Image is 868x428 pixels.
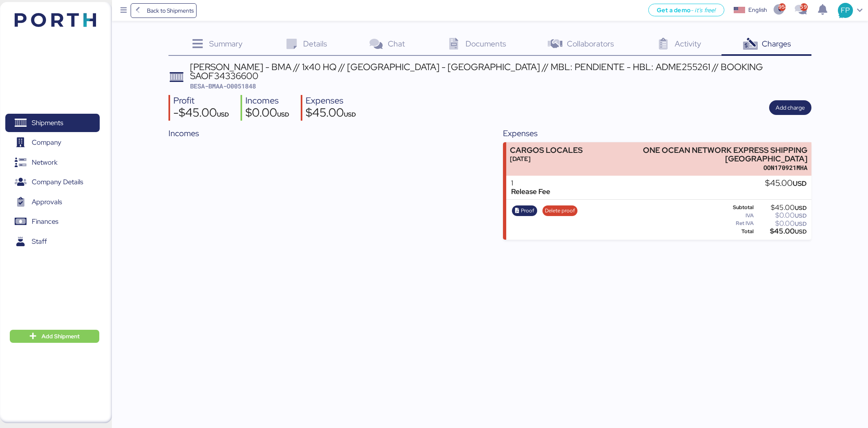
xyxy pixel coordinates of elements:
[795,204,807,212] span: USD
[32,236,47,247] span: Staff
[303,38,327,49] span: Details
[511,188,550,196] div: Release Fee
[32,117,63,129] span: Shipments
[755,205,807,211] div: $45.00
[5,133,100,152] a: Company
[5,153,100,172] a: Network
[306,95,356,107] div: Expenses
[168,127,477,139] div: Incomes
[755,228,807,234] div: $45.00
[466,38,506,49] span: Documents
[190,62,811,81] div: [PERSON_NAME] - BMA // 1x40 HQ // [GEOGRAPHIC_DATA] - [GEOGRAPHIC_DATA] // MBL: PENDIENTE - HBL: ...
[719,213,754,218] div: IVA
[5,232,100,251] a: Staff
[795,228,807,235] span: USD
[719,221,754,226] div: Ret IVA
[748,6,767,14] div: English
[32,176,83,188] span: Company Details
[765,179,807,188] div: $45.00
[245,107,289,121] div: $0.00
[545,206,575,215] span: Delete proof
[511,179,550,188] div: 1
[503,127,811,139] div: Expenses
[32,157,57,168] span: Network
[521,206,534,215] span: Proof
[510,146,583,154] div: CARGOS LOCALES
[173,107,229,121] div: -$45.00
[32,196,62,208] span: Approvals
[675,38,701,49] span: Activity
[762,38,791,49] span: Charges
[42,331,80,341] span: Add Shipment
[795,220,807,227] span: USD
[841,5,850,15] span: FP
[5,212,100,231] a: Finances
[769,100,811,115] button: Add charge
[5,193,100,212] a: Approvals
[629,163,808,172] div: OON170921MHA
[344,110,356,118] span: USD
[209,38,243,49] span: Summary
[719,205,754,210] div: Subtotal
[755,221,807,227] div: $0.00
[277,110,289,118] span: USD
[510,154,583,163] div: [DATE]
[306,107,356,121] div: $45.00
[32,137,61,148] span: Company
[131,3,197,18] a: Back to Shipments
[776,103,805,113] span: Add charge
[795,212,807,219] span: USD
[567,38,614,49] span: Collaborators
[117,4,131,18] button: Menu
[629,146,808,163] div: ONE OCEAN NETWORK EXPRESS SHIPPING [GEOGRAPHIC_DATA]
[245,95,289,107] div: Incomes
[542,205,578,216] button: Delete proof
[388,38,405,49] span: Chat
[512,205,537,216] button: Proof
[217,110,229,118] span: USD
[719,229,754,234] div: Total
[190,82,256,90] span: BESA-BMAA-O0051848
[173,95,229,107] div: Profit
[32,216,58,227] span: Finances
[147,6,194,15] span: Back to Shipments
[755,212,807,218] div: $0.00
[5,114,100,132] a: Shipments
[5,173,100,192] a: Company Details
[10,330,99,343] button: Add Shipment
[793,179,807,188] span: USD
